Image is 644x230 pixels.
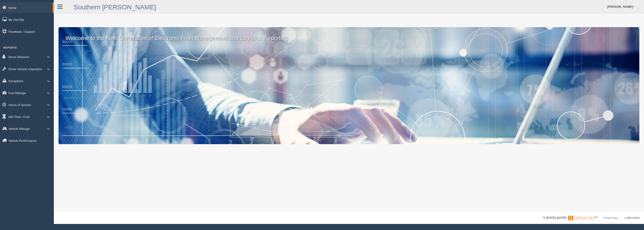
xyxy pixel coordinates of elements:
p: Welcome to the Next Generation of Electronic Fleet Management and Logistics Reporting [59,27,639,42]
a: Privacy Policy [604,217,618,219]
div: © [DATE]-[DATE] - ™ [543,215,639,220]
span: v. 2025.4.2019 [624,217,639,219]
img: Gridline [568,216,595,220]
a: Southern [PERSON_NAME] [74,4,156,11]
